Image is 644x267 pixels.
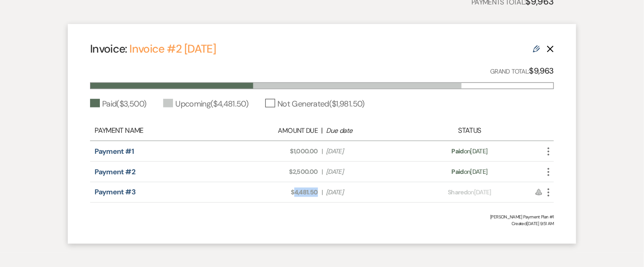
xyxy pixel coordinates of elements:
[90,98,146,110] div: Paid ( $3,500 )
[95,147,134,156] a: Payment #1
[452,168,464,176] span: Paid
[231,125,413,136] div: |
[326,167,408,177] span: [DATE]
[326,188,408,197] span: [DATE]
[326,147,408,156] span: [DATE]
[163,98,248,110] div: Upcoming ( $4,481.50 )
[452,147,464,155] span: Paid
[95,167,135,177] a: Payment #2
[235,126,318,136] div: Amount Due
[236,188,318,197] span: $4,481.50
[448,188,467,196] span: Shared
[95,187,136,197] a: Payment #3
[326,126,409,136] div: Due date
[413,188,527,197] div: on [DATE]
[491,65,554,78] p: Grand Total:
[90,220,554,227] span: Created: [DATE] 9:51 AM
[90,41,216,57] h4: Invoice:
[90,214,554,220] div: [PERSON_NAME] Payment Plan #1
[236,167,318,177] span: $2,500.00
[322,188,322,197] span: |
[322,167,322,177] span: |
[322,147,322,156] span: |
[529,66,554,76] strong: $9,963
[95,125,231,136] div: Payment Name
[413,147,527,156] div: on [DATE]
[413,125,527,136] div: Status
[265,98,365,110] div: Not Generated ( $1,981.50 )
[236,147,318,156] span: $1,000.00
[129,41,216,56] a: Invoice #2 [DATE]
[413,167,527,177] div: on [DATE]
